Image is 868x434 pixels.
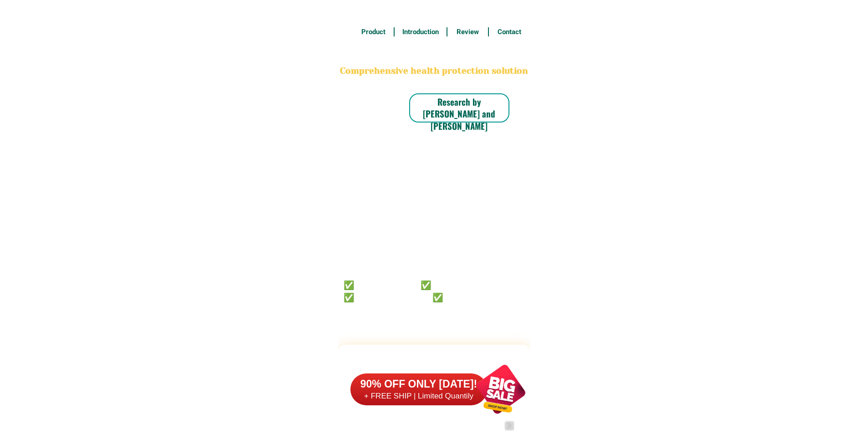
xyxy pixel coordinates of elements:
h6: Introduction [399,27,442,37]
h6: Research by [PERSON_NAME] and [PERSON_NAME] [409,96,509,132]
h6: Contact [494,27,525,37]
h2: FAKE VS ORIGINAL [339,352,530,376]
h6: ✅ 𝙰𝚗𝚝𝚒 𝙲𝚊𝚗𝚌𝚎𝚛 ✅ 𝙰𝚗𝚝𝚒 𝚂𝚝𝚛𝚘𝚔𝚎 ✅ 𝙰𝚗𝚝𝚒 𝙳𝚒𝚊𝚋𝚎𝚝𝚒𝚌 ✅ 𝙳𝚒𝚊𝚋𝚎𝚝𝚎𝚜 [344,278,499,302]
h6: Review [452,27,483,37]
h3: FREE SHIPPING NATIONWIDE [339,5,530,19]
img: navigation [505,421,514,430]
h6: Product [358,27,389,37]
h6: + FREE SHIP | Limited Quantily [350,391,487,401]
h2: BONA VITA COFFEE [339,44,530,65]
h6: 90% OFF ONLY [DATE]! [350,378,487,391]
h2: Comprehensive health protection solution [339,65,530,78]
